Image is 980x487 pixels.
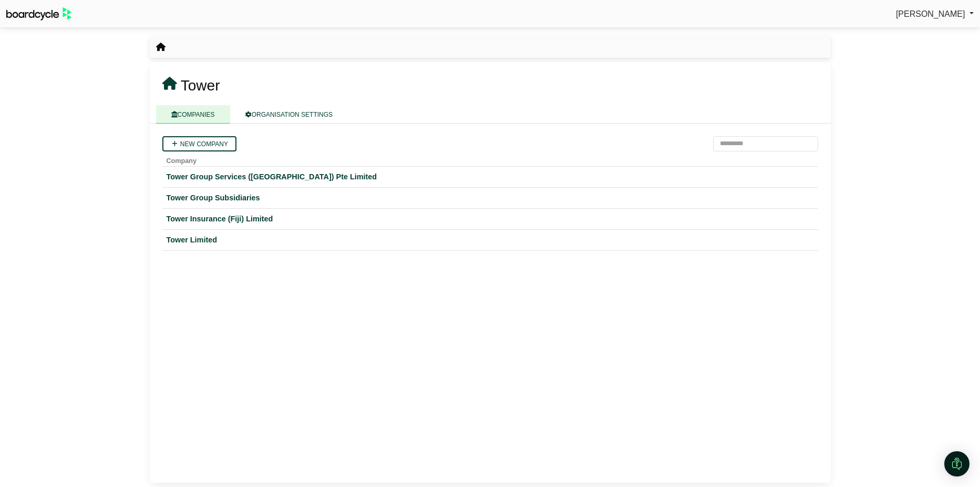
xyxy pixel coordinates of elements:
[156,105,230,124] a: COMPANIES
[6,7,71,21] img: BoardcycleBlackGreen-aaafeed430059cb809a45853b8cf6d952af9d84e6e89e1f1685b34bfd5cb7d64.svg
[167,213,814,225] a: Tower Insurance (Fiji) Limited
[162,151,818,167] th: Company
[167,171,814,183] a: Tower Group Services ([GEOGRAPHIC_DATA]) Pte Limited
[896,9,965,18] span: [PERSON_NAME]
[230,105,348,124] a: ORGANISATION SETTINGS
[162,136,236,151] a: New company
[944,451,969,476] div: Open Intercom Messenger
[167,192,814,204] a: Tower Group Subsidiaries
[167,234,814,246] a: Tower Limited
[156,40,166,54] nav: breadcrumb
[181,77,220,94] span: Tower
[896,7,974,21] a: [PERSON_NAME]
